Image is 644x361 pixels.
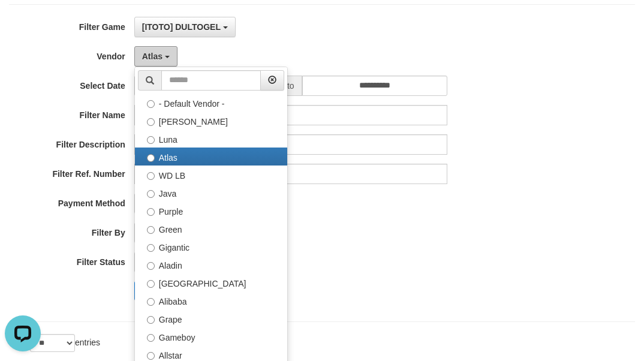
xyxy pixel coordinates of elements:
label: WD LB [135,166,287,183]
select: Showentries [30,334,75,352]
label: Grape [135,309,287,327]
input: Allstar [147,352,155,360]
label: Show entries [9,334,100,352]
label: Gigantic [135,237,287,255]
label: Alibaba [135,291,287,309]
span: Atlas [142,52,162,61]
span: to [279,76,302,96]
button: [ITOTO] DULTOGEL [134,17,236,37]
input: Purple [147,208,155,216]
label: - Default Vendor - [135,94,287,112]
label: Atlas [135,148,287,166]
label: [GEOGRAPHIC_DATA] [135,273,287,291]
input: Luna [147,136,155,144]
input: Grape [147,316,155,324]
label: Purple [135,201,287,219]
input: [GEOGRAPHIC_DATA] [147,280,155,288]
input: WD LB [147,172,155,180]
span: [ITOTO] DULTOGEL [142,22,221,32]
label: Gameboy [135,327,287,345]
input: Atlas [147,154,155,162]
button: Atlas [134,46,177,67]
input: Gameboy [147,334,155,342]
input: Java [147,190,155,198]
label: Green [135,219,287,237]
input: - Default Vendor - [147,100,155,108]
input: Aladin [147,262,155,270]
label: Luna [135,130,287,148]
input: [PERSON_NAME] [147,118,155,126]
button: Open LiveChat chat widget [5,5,41,41]
input: Gigantic [147,244,155,252]
input: Alibaba [147,298,155,306]
input: Green [147,226,155,234]
label: Java [135,183,287,201]
label: Aladin [135,255,287,273]
label: [PERSON_NAME] [135,112,287,130]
